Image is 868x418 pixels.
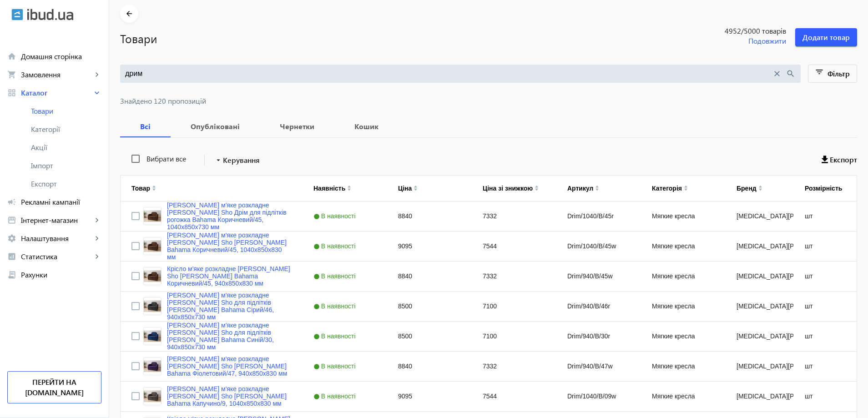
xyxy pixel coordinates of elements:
div: Наявність [313,185,345,192]
div: 8500 [387,292,472,321]
mat-icon: settings [7,234,16,243]
a: Перейти на [DOMAIN_NAME] [7,371,101,403]
div: [MEDICAL_DATA][PERSON_NAME] [726,201,794,231]
span: Замовлення [21,70,92,79]
div: Drim/1040/B/45r [556,201,641,231]
a: [PERSON_NAME] м'яке розкладне [PERSON_NAME] Sho для підлітків [PERSON_NAME] Bahama Синій/30, 940х... [167,322,292,351]
h1: Товари [120,30,678,46]
img: arrow-up.svg [414,185,418,188]
div: Категорія [652,185,682,192]
mat-icon: keyboard_arrow_right [92,88,101,97]
div: Артикул [567,185,593,192]
img: ibud_text.svg [27,9,73,20]
span: Каталог [21,88,92,97]
div: 9095 [387,232,472,261]
div: [MEDICAL_DATA][PERSON_NAME] [726,382,794,411]
a: [PERSON_NAME] м'яке розкладне [PERSON_NAME] Sho для підлітків [PERSON_NAME] Bahama Сірий/46, 940х... [167,292,292,321]
a: Крісло м'яке розкладне [PERSON_NAME] Sho [PERSON_NAME] Bahama Коричневий/45, 940х850х830 мм [167,265,292,287]
div: Press SPACE to select this row. [121,322,862,352]
span: Фільтр [828,69,850,78]
input: Пошук [125,69,772,79]
mat-icon: keyboard_arrow_right [92,252,101,261]
img: arrow-up.svg [684,185,688,188]
img: arrow-down.svg [595,188,599,191]
b: Всі [131,123,160,130]
span: Керування [223,155,260,166]
div: Бренд [737,185,757,192]
span: Експорт [31,179,101,188]
img: arrow-down.svg [347,188,351,191]
div: [MEDICAL_DATA][PERSON_NAME] [726,262,794,291]
button: Експорт [822,152,857,168]
img: arrow-up.svg [595,185,599,188]
span: Інтернет-магазин [21,216,92,225]
span: Імпорт [31,161,101,170]
div: шт [794,322,862,351]
div: Розмірність [805,185,842,192]
span: Категорії [31,125,101,134]
div: шт [794,352,862,381]
a: [PERSON_NAME] м'яке розкладне [PERSON_NAME] Sho [PERSON_NAME] Bahama Капучино/9, 1040х850х830 мм [167,385,292,407]
span: Налаштування [21,234,92,243]
span: Рахунки [21,270,101,279]
div: Мягкие кресла [641,352,726,381]
div: 7100 [472,292,556,321]
img: arrow-down.svg [758,188,762,191]
mat-icon: keyboard_arrow_right [92,70,101,79]
img: arrow-up.svg [535,185,539,188]
b: Опубліковані [182,123,249,130]
div: Press SPACE to select this row. [121,292,862,322]
mat-icon: arrow_drop_down [214,156,223,165]
div: 8840 [387,262,472,291]
mat-icon: search [786,69,796,79]
div: Press SPACE to select this row. [121,382,862,412]
mat-icon: grid_view [7,88,16,97]
img: arrow-down.svg [535,188,539,191]
div: 7332 [472,262,556,291]
span: Експорт [830,155,857,165]
div: шт [794,201,862,231]
a: [PERSON_NAME] м'яке розкладне [PERSON_NAME] Sho [PERSON_NAME] Bahama Фіолетовий/47, 940х850х830 мм [167,355,292,377]
div: Товар [131,185,150,192]
div: 9095 [387,382,472,411]
div: [MEDICAL_DATA][PERSON_NAME] [726,352,794,381]
div: Ціна [398,185,412,192]
mat-icon: keyboard_arrow_right [92,216,101,225]
span: В наявності [313,363,358,370]
div: Ціна зі знижкою [483,185,533,192]
button: Фільтр [808,65,858,83]
span: Статистика [21,252,92,261]
mat-icon: keyboard_arrow_right [92,234,101,243]
div: Press SPACE to select this row. [121,201,862,232]
b: Кошик [345,123,388,130]
div: [MEDICAL_DATA][PERSON_NAME] [726,322,794,351]
div: 7544 [472,232,556,261]
div: шт [794,262,862,291]
mat-icon: storefront [7,216,16,225]
mat-icon: campaign [7,197,16,206]
label: Вибрати все [145,155,186,162]
div: Press SPACE to select this row. [121,232,862,262]
div: Drim/940/B/46r [556,292,641,321]
div: Drim/940/B/47w [556,352,641,381]
div: 8840 [387,201,472,231]
div: шт [794,232,862,261]
mat-icon: receipt_long [7,270,16,279]
div: 7544 [472,382,556,411]
div: Drim/940/B/30r [556,322,641,351]
span: В наявності [313,393,358,400]
div: 8840 [387,352,472,381]
div: [MEDICAL_DATA][PERSON_NAME] [726,232,794,261]
span: Додати товар [802,32,850,42]
div: Drim/1040/B/09w [556,382,641,411]
mat-icon: arrow_back [124,8,135,20]
span: Домашня сторінка [21,52,101,61]
button: Керування [210,152,263,168]
span: /5000 товарів [741,26,786,36]
span: Рекламні кампанії [21,197,101,206]
span: В наявності [313,242,358,250]
div: 7332 [472,352,556,381]
span: Подовжити [748,36,786,46]
img: arrow-down.svg [152,188,156,191]
span: В наявності [313,212,358,220]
